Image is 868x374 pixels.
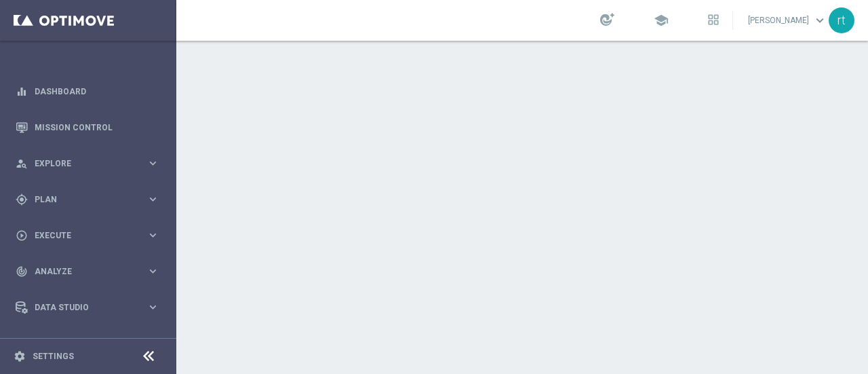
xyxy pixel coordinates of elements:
[35,160,146,168] span: Explore
[16,301,146,314] div: Data Studio
[16,193,28,206] i: gps_fixed
[654,13,669,28] span: school
[16,157,146,170] div: Explore
[15,122,160,133] button: Mission Control
[16,157,28,170] i: person_search
[33,352,74,360] a: Settings
[16,109,159,145] div: Mission Control
[15,86,160,97] button: equalizer Dashboard
[35,325,142,361] a: Optibot
[35,303,146,312] span: Data Studio
[35,73,159,109] a: Dashboard
[829,7,854,33] div: rt
[16,265,146,278] div: Analyze
[35,109,159,145] a: Mission Control
[16,265,28,278] i: track_changes
[146,193,159,206] i: keyboard_arrow_right
[35,231,146,240] span: Execute
[16,325,159,361] div: Optibot
[16,337,28,350] i: lightbulb
[15,302,160,313] button: Data Studio keyboard_arrow_right
[15,230,160,241] button: play_circle_outline Execute keyboard_arrow_right
[16,73,159,109] div: Dashboard
[146,301,159,314] i: keyboard_arrow_right
[747,10,829,31] a: [PERSON_NAME]keyboard_arrow_down
[146,229,159,242] i: keyboard_arrow_right
[812,13,827,28] span: keyboard_arrow_down
[15,194,160,205] button: gps_fixed Plan keyboard_arrow_right
[146,265,159,278] i: keyboard_arrow_right
[16,193,146,206] div: Plan
[35,267,146,276] span: Analyze
[146,157,159,170] i: keyboard_arrow_right
[16,229,146,242] div: Execute
[16,86,28,98] i: equalizer
[35,195,146,204] span: Plan
[14,350,26,362] i: settings
[15,158,160,169] button: person_search Explore keyboard_arrow_right
[16,229,28,242] i: play_circle_outline
[15,266,160,277] button: track_changes Analyze keyboard_arrow_right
